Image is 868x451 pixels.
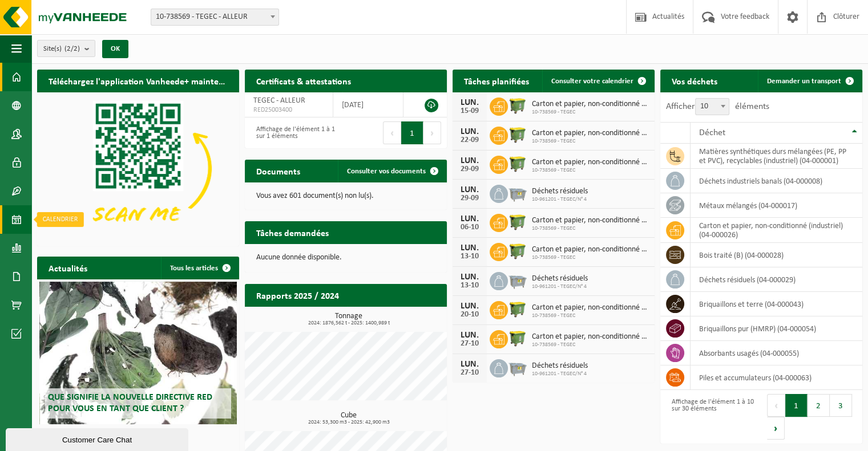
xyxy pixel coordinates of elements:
span: Site(s) [43,40,80,58]
button: Previous [383,121,401,144]
span: Déchets résiduels [532,361,588,371]
img: Download de VHEPlus App [37,92,239,244]
h2: Rapports 2025 / 2024 [245,284,350,306]
div: 27-10 [458,340,481,348]
span: Carton et papier, non-conditionné (industriel) [532,332,649,342]
div: LUN. [458,156,481,165]
div: LUN. [458,360,481,369]
td: déchets résiduels (04-000029) [691,267,862,292]
button: OK [102,40,128,58]
div: 22-09 [458,136,481,144]
img: WB-1100-HPE-GN-50 [508,125,527,144]
div: 06-10 [458,224,481,231]
button: 3 [830,394,852,417]
button: Next [423,121,441,144]
a: Demander un transport [758,70,861,92]
h2: Vos déchets [660,70,729,92]
td: bois traité (B) (04-000028) [691,243,862,267]
span: Déchets résiduels [532,187,588,196]
span: Carton et papier, non-conditionné (industriel) [532,216,649,225]
span: 10-738569 - TEGEC [532,109,649,116]
td: [DATE] [333,92,403,117]
div: 15-09 [458,107,481,115]
span: Consulter votre calendrier [551,78,633,85]
div: 13-10 [458,282,481,290]
h2: Tâches planifiées [453,70,540,92]
span: Carton et papier, non-conditionné (industriel) [532,129,649,138]
div: 27-10 [458,369,481,377]
a: Consulter vos documents [338,160,446,182]
a: Que signifie la nouvelle directive RED pour vous en tant que client ? [39,282,237,424]
span: 10-961201 - TEGEC/N° 4 [532,196,588,203]
span: 10-738569 - TEGEC [532,342,649,348]
button: 1 [785,394,808,417]
span: 10-738569 - TEGEC - ALLEUR [151,9,278,25]
span: 10 [695,98,729,115]
div: LUN. [458,98,481,107]
span: Que signifie la nouvelle directive RED pour vous en tant que client ? [48,393,212,413]
span: 10-738569 - TEGEC [532,167,649,174]
td: métaux mélangés (04-000017) [691,193,862,218]
div: LUN. [458,214,481,224]
td: Piles et accumulateurs (04-000063) [691,365,862,390]
span: TEGEC - ALLEUR [253,96,305,105]
img: WB-2500-GAL-GY-04 [508,183,527,202]
td: briquaillons et terre (04-000043) [691,292,862,316]
p: Aucune donnée disponible. [256,254,435,262]
span: 10 [696,99,729,115]
button: Previous [767,394,785,417]
img: WB-1100-HPE-GN-50 [508,212,527,231]
div: LUN. [458,273,481,282]
img: WB-1100-HPE-GN-50 [508,96,527,115]
img: WB-2500-GAL-GY-04 [508,357,527,377]
h3: Cube [251,412,447,425]
td: carton et papier, non-conditionné (industriel) (04-000026) [691,218,862,243]
span: Carton et papier, non-conditionné (industriel) [532,100,649,109]
span: Déchets résiduels [532,274,588,283]
span: 10-961201 - TEGEC/N° 4 [532,371,588,377]
h2: Téléchargez l'application Vanheede+ maintenant! [37,70,239,92]
div: 29-09 [458,194,481,202]
td: matières synthétiques durs mélangées (PE, PP et PVC), recyclables (industriel) (04-000001) [691,144,862,169]
count: (2/2) [64,45,80,52]
a: Consulter votre calendrier [542,70,653,92]
img: WB-1100-HPE-GN-50 [508,154,527,173]
p: Vous avez 601 document(s) non lu(s). [256,192,435,200]
td: absorbants usagés (04-000055) [691,341,862,365]
img: WB-1100-HPE-GN-50 [508,299,527,319]
img: WB-1100-HPE-GN-50 [508,328,527,348]
a: Tous les articles [161,257,238,279]
h2: Actualités [37,257,99,279]
td: déchets industriels banals (04-000008) [691,169,862,193]
td: briquaillons pur (HMRP) (04-000054) [691,316,862,341]
img: WB-2500-GAL-GY-04 [508,270,527,290]
div: Affichage de l'élément 1 à 10 sur 30 éléments [666,393,756,441]
span: Carton et papier, non-conditionné (industriel) [532,245,649,254]
span: 10-961201 - TEGEC/N° 4 [532,283,588,290]
a: Consulter les rapports [348,306,446,329]
h2: Tâches demandées [245,221,340,243]
button: 2 [808,394,830,417]
span: Déchet [699,128,725,137]
div: LUN. [458,185,481,194]
div: Affichage de l'élément 1 à 1 sur 1 éléments [251,120,340,145]
span: 10-738569 - TEGEC [532,254,649,261]
span: RED25003400 [253,105,324,115]
div: 20-10 [458,311,481,319]
label: Afficher éléments [666,102,769,111]
div: LUN. [458,302,481,311]
img: WB-1100-HPE-GN-50 [508,241,527,261]
iframe: chat widget [6,426,191,451]
span: 2024: 53,300 m3 - 2025: 42,900 m3 [251,420,447,425]
div: LUN. [458,243,481,253]
div: 29-09 [458,165,481,173]
span: Consulter vos documents [347,168,426,175]
div: 13-10 [458,253,481,261]
button: Site(s)(2/2) [37,40,95,57]
button: 1 [401,121,423,144]
div: LUN. [458,331,481,340]
h3: Tonnage [251,312,447,326]
h2: Documents [245,160,312,182]
span: 2024: 1876,562 t - 2025: 1400,989 t [251,320,447,326]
